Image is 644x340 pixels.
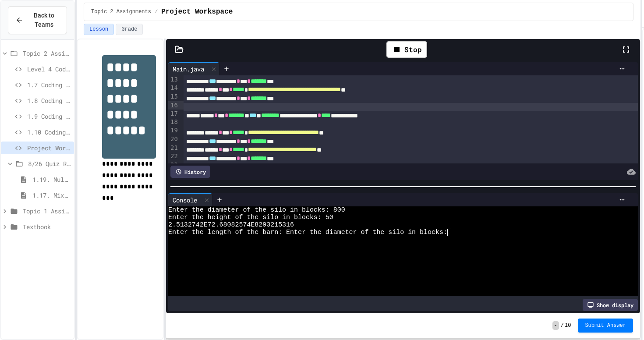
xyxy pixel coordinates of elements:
span: Level 4 Coding Challenge [27,64,71,74]
span: Enter the height of the silo in blocks: 50 [168,214,333,221]
span: Project Workspace [27,143,71,152]
div: 18 [168,118,179,126]
div: 21 [168,144,179,152]
span: 1.17. Mixed Up Code Practice 1.1-1.6 [32,191,71,200]
div: Stop [386,41,427,58]
span: / [561,322,564,329]
span: 1.7 Coding Practice [27,80,71,89]
div: 17 [168,110,179,118]
span: Project Workspace [161,7,233,17]
button: Submit Answer [578,319,633,333]
button: Grade [116,24,143,35]
div: 14 [168,84,179,92]
span: Topic 1 Assignments [23,206,71,216]
span: Enter the diameter of the silo in blocks: 800 [168,206,345,214]
div: 19 [168,126,179,135]
span: 1.10 Coding Practice [27,127,71,137]
span: 1.8 Coding Practice [27,96,71,105]
span: Enter the length of the barn: Enter the diameter of the silo in blocks: [168,229,447,236]
div: Console [168,195,202,205]
span: 8/26 Quiz Review [28,159,71,168]
div: Main.java [168,62,219,75]
span: Submit Answer [585,322,626,329]
span: 2.5132742E72.68082574E8293215316 [168,221,294,229]
div: 20 [168,135,179,144]
span: Topic 2 Assignments [23,49,71,58]
div: 16 [168,101,179,110]
div: Console [168,193,212,206]
span: Back to Teams [28,11,60,29]
button: Lesson [84,24,114,35]
div: 23 [168,161,179,170]
button: Back to Teams [8,6,67,34]
div: Main.java [168,64,209,74]
div: 22 [168,152,179,161]
span: 1.9 Coding Practice [27,112,71,121]
span: - [552,321,559,330]
div: Show display [583,299,638,311]
div: 13 [168,75,179,84]
span: 10 [565,322,571,329]
div: 15 [168,92,179,101]
span: / [155,8,158,15]
span: Textbook [23,222,71,231]
span: Topic 2 Assignments [91,8,151,15]
span: 1.19. Multiple Choice Exercises for Unit 1a (1.1-1.6) [32,175,71,184]
div: History [170,166,210,178]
